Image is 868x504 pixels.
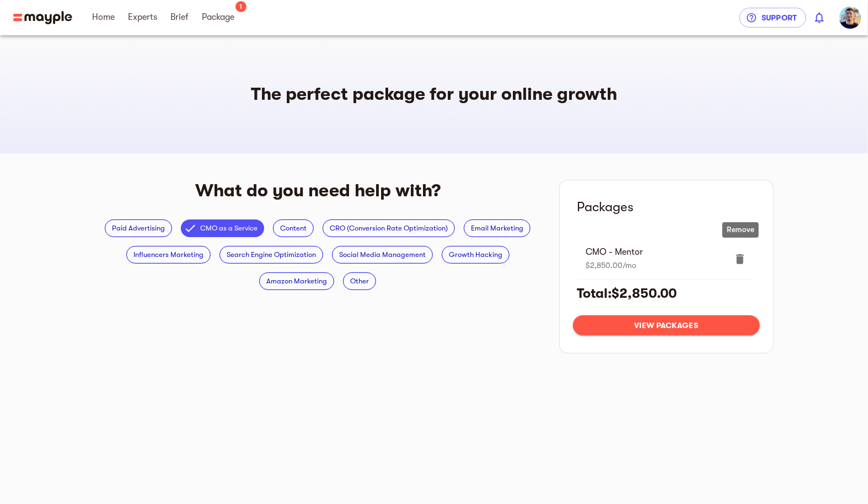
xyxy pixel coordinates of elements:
[582,319,751,332] span: View packages
[94,180,542,202] h4: What do you need help with?
[194,222,264,235] span: CMO as a Service
[13,11,72,24] img: Main logo
[586,245,729,259] span: CMO - Mentor
[442,248,509,261] span: Growth Hacking
[220,248,323,261] span: Search Engine Optimization
[273,219,314,237] div: Content
[170,10,189,24] span: Brief
[748,11,797,24] span: Support
[740,8,806,28] button: Support
[105,219,172,237] div: Paid Advertising
[806,4,833,31] button: show 0 new notifications
[127,248,210,261] span: Influencers Marketing
[323,222,454,235] span: CRO (Conversion Rate Optimization)
[202,10,234,24] span: Package
[573,315,760,335] button: View packages
[219,246,323,264] div: Search Engine Optimization
[92,10,115,24] span: Home
[128,10,157,24] span: Experts
[839,7,861,29] img: iTY09ZUOTQCFdPfgPUzz
[260,275,334,288] span: Amazon Marketing
[105,222,172,235] span: Paid Advertising
[126,246,211,264] div: Influencers Marketing
[577,285,756,302] h5: Total: $2,850.00
[464,222,530,235] span: Email Marketing
[332,246,433,264] div: Social Media Management
[251,83,617,105] h4: The perfect package for your online growth
[333,248,432,261] span: Social Media Management
[235,1,247,12] span: 1
[323,219,455,237] div: CRO (Conversion Rate Optimization)
[727,246,753,272] button: delete
[344,275,376,288] span: Other
[586,259,729,272] p: $2,850.00/mo
[442,246,510,264] div: Growth Hacking
[259,272,334,290] div: Amazon Marketing
[343,272,376,290] div: Other
[274,222,313,235] span: Content
[464,219,531,237] div: Email Marketing
[577,198,756,216] span: Packages
[181,219,264,237] div: CMO as a Service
